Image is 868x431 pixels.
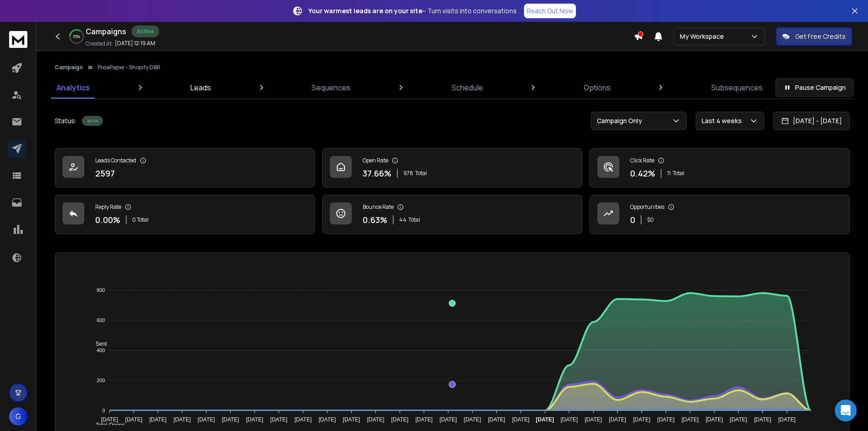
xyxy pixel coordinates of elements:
tspan: [DATE] [270,416,288,423]
tspan: [DATE] [318,416,336,423]
p: 2597 [95,167,115,180]
tspan: [DATE] [464,416,481,423]
tspan: [DATE] [682,416,699,423]
tspan: [DATE] [488,416,505,423]
span: Total [415,170,427,177]
p: – Turn visits into conversations [308,6,517,16]
p: Click Rate [630,157,654,164]
p: Bounce Rate [363,203,394,211]
span: 978 [403,170,413,177]
p: Campaign Only [597,116,646,125]
tspan: [DATE] [367,416,384,423]
tspan: [DATE] [246,416,263,423]
a: Analytics [51,77,95,99]
div: Open Intercom Messenger [835,400,857,421]
p: [DATE] 12:19 AM [115,40,155,47]
p: $ 0 [647,216,654,223]
tspan: [DATE] [125,416,143,423]
a: Subsequences [706,77,768,99]
tspan: [DATE] [560,416,578,423]
strong: Your warmest leads are on your site [308,6,422,15]
p: Reach Out Now [527,6,573,16]
tspan: [DATE] [101,416,118,423]
button: G [9,407,27,426]
p: 0 Total [132,216,149,223]
p: 0.00 % [95,213,120,226]
h1: Campaigns [86,26,126,37]
p: Opportunities [630,203,664,211]
tspan: [DATE] [440,416,457,423]
a: Schedule [446,77,488,99]
tspan: [DATE] [512,416,529,423]
p: 0 [630,213,635,226]
p: Analytics [56,82,90,93]
span: 11 [667,170,671,177]
button: Campaign [55,64,83,71]
p: Created At: [86,40,113,47]
a: Options [578,77,616,99]
span: 44 [399,216,406,223]
p: Last 4 weeks [702,116,745,125]
p: Reply Rate [95,203,121,211]
tspan: [DATE] [730,416,747,423]
tspan: [DATE] [294,416,312,423]
tspan: [DATE] [536,416,554,423]
a: Reach Out Now [524,4,576,18]
p: Open Rate [363,157,388,164]
span: Total [673,170,684,177]
tspan: [DATE] [609,416,626,423]
p: Get Free Credits [795,32,846,41]
tspan: [DATE] [754,416,771,423]
tspan: [DATE] [222,416,239,423]
button: [DATE] - [DATE] [773,112,850,130]
p: Schedule [452,82,483,93]
tspan: [DATE] [416,416,433,423]
tspan: 400 [97,348,105,353]
tspan: [DATE] [391,416,409,423]
a: Leads [185,77,216,99]
a: Opportunities0$0 [590,195,850,234]
tspan: 200 [97,378,105,383]
span: Total [408,216,420,223]
button: Pause Campaign [776,78,853,97]
tspan: [DATE] [633,416,650,423]
p: 0.42 % [630,167,655,180]
p: Status: [55,116,77,125]
p: Options [584,82,611,93]
tspan: [DATE] [706,416,723,423]
tspan: [DATE] [174,416,191,423]
a: Click Rate0.42%11Total [590,148,850,187]
a: Bounce Rate0.63%44Total [322,195,582,234]
p: PixiePaper - Shopify DBR [98,64,160,71]
tspan: [DATE] [149,416,167,423]
tspan: 0 [102,408,105,413]
tspan: [DATE] [778,416,796,423]
img: logo [9,31,27,48]
a: Leads Contacted2597 [55,148,315,187]
p: 37.66 % [363,167,391,180]
p: 0.63 % [363,213,387,226]
button: Get Free Credits [776,27,852,46]
span: Sent [89,341,107,347]
p: Subsequences [711,82,763,93]
div: Active [82,116,103,126]
tspan: [DATE] [198,416,215,423]
p: Leads [190,82,211,93]
span: Total Opens [89,422,125,428]
p: Sequences [312,82,350,93]
tspan: 600 [97,317,105,323]
tspan: 800 [97,287,105,293]
p: Leads Contacted [95,157,136,164]
tspan: [DATE] [585,416,602,423]
p: My Workspace [680,32,728,41]
p: 35 % [73,34,80,39]
a: Open Rate37.66%978Total [322,148,582,187]
a: Sequences [306,77,356,99]
div: Active [132,26,159,37]
tspan: [DATE] [343,416,360,423]
a: Reply Rate0.00%0 Total [55,195,315,234]
tspan: [DATE] [657,416,675,423]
